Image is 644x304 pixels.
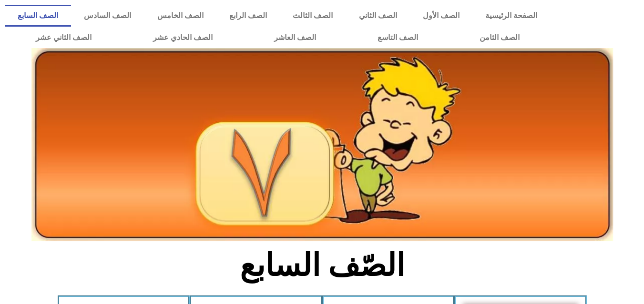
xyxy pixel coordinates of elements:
[346,5,410,27] a: الصف الثاني
[144,5,216,27] a: الصف الخامس
[449,27,550,49] a: الصف الثامن
[122,27,243,49] a: الصف الحادي عشر
[243,27,347,49] a: الصف العاشر
[5,27,122,49] a: الصف الثاني عشر
[5,5,71,27] a: الصف السابع
[410,5,472,27] a: الصف الأول
[472,5,550,27] a: الصفحة الرئيسية
[71,5,144,27] a: الصف السادس
[347,27,449,49] a: الصف التاسع
[280,5,346,27] a: الصف الثالث
[164,247,480,284] h2: الصّف السابع
[216,5,280,27] a: الصف الرابع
